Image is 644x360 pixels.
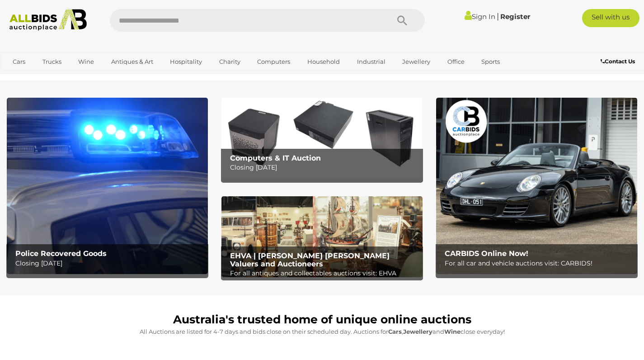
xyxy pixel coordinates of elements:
[465,12,495,21] a: Sign In
[7,69,83,84] a: [GEOGRAPHIC_DATA]
[436,98,637,274] img: CARBIDS Online Now!
[15,258,204,269] p: Closing [DATE]
[251,54,296,69] a: Computers
[301,54,346,69] a: Household
[7,54,31,69] a: Cars
[7,98,208,274] img: Police Recovered Goods
[601,57,637,66] a: Contact Us
[230,268,418,279] p: For all antiques and collectables auctions visit: EHVA
[388,328,402,335] strong: Cars
[164,54,208,69] a: Hospitality
[11,313,633,326] h1: Australia's trusted home of unique online auctions
[15,249,107,258] b: Police Recovered Goods
[444,328,461,335] strong: Wine
[221,98,423,178] a: Computers & IT Auction Computers & IT Auction Closing [DATE]
[442,54,470,69] a: Office
[221,98,423,178] img: Computers & IT Auction
[601,58,635,65] b: Contact Us
[230,162,418,173] p: Closing [DATE]
[5,9,91,31] img: Allbids.com.au
[500,12,530,21] a: Register
[105,54,159,69] a: Antiques & Art
[445,249,528,258] b: CARBIDS Online Now!
[230,154,321,162] b: Computers & IT Auction
[221,196,423,277] img: EHVA | Evans Hastings Valuers and Auctioneers
[11,327,633,337] p: All Auctions are listed for 4-7 days and bids close on their scheduled day. Auctions for , and cl...
[436,98,637,274] a: CARBIDS Online Now! CARBIDS Online Now! For all car and vehicle auctions visit: CARBIDS!
[230,251,390,268] b: EHVA | [PERSON_NAME] [PERSON_NAME] Valuers and Auctioneers
[396,54,436,69] a: Jewellery
[7,98,208,274] a: Police Recovered Goods Police Recovered Goods Closing [DATE]
[497,11,499,21] span: |
[403,328,432,335] strong: Jewellery
[475,54,506,69] a: Sports
[213,54,246,69] a: Charity
[37,54,67,69] a: Trucks
[351,54,391,69] a: Industrial
[221,196,423,277] a: EHVA | Evans Hastings Valuers and Auctioneers EHVA | [PERSON_NAME] [PERSON_NAME] Valuers and Auct...
[445,258,633,269] p: For all car and vehicle auctions visit: CARBIDS!
[582,9,640,27] a: Sell with us
[72,54,100,69] a: Wine
[380,9,425,32] button: Search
